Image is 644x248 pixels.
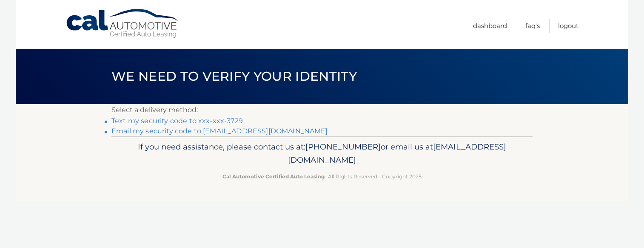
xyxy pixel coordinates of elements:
a: Dashboard [473,19,507,33]
span: [PHONE_NUMBER] [305,142,381,152]
a: Email my security code to [EMAIL_ADDRESS][DOMAIN_NAME] [111,127,328,135]
a: Text my security code to xxx-xxx-3729 [111,117,243,125]
p: - All Rights Reserved - Copyright 2025 [117,172,527,181]
a: FAQ's [525,19,540,33]
span: We need to verify your identity [111,68,357,84]
a: Cal Automotive [66,8,180,39]
a: Logout [558,19,578,33]
strong: Cal Automotive Certified Auto Leasing [222,173,325,180]
p: Select a delivery method: [111,104,533,116]
p: If you need assistance, please contact us at: or email us at [117,140,527,167]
